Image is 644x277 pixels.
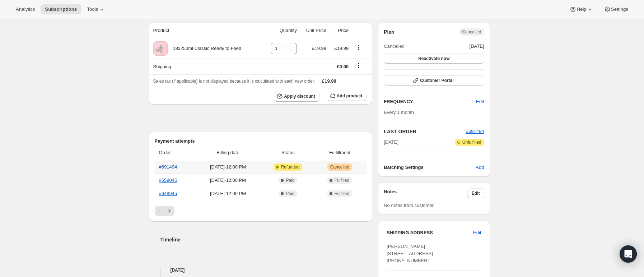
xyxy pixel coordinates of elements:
[322,78,336,84] span: £19.99
[334,46,349,51] span: £19.99
[41,4,81,14] button: Subscriptions
[384,75,484,86] button: Customer Portal
[153,79,315,84] span: Sales tax (if applicable) is not displayed because it is calculated with each new order.
[384,188,467,198] h3: Notes
[384,164,476,171] h6: Batching Settings
[337,64,349,69] span: £0.00
[149,267,373,274] h4: [DATE]
[87,6,98,12] span: Tools
[317,149,362,156] span: Fulfillment
[286,177,294,183] span: Paid
[469,227,485,239] button: Edit
[476,98,484,105] span: Edit
[337,93,362,99] span: Add product
[263,149,313,156] span: Status
[11,4,39,14] button: Analytics
[420,78,453,83] span: Customer Portal
[281,164,299,170] span: Refunded
[384,54,484,64] button: Reactivate now
[384,28,395,36] h2: Plan
[149,59,263,74] th: Shipping
[155,145,195,161] th: Order
[620,245,637,263] div: Open Intercom Messenger
[384,128,466,135] h2: LAST ORDER
[476,164,484,171] span: Add
[197,190,259,197] span: [DATE] · 12:00 PM
[284,93,315,99] span: Apply discount
[353,62,364,70] button: Shipping actions
[330,164,349,170] span: Cancelled
[473,229,481,236] span: Edit
[149,23,263,38] th: Product
[328,23,351,38] th: Price
[611,6,628,12] span: Settings
[470,43,484,50] span: [DATE]
[197,177,259,184] span: [DATE] · 12:00 PM
[467,188,484,198] button: Edit
[462,29,481,35] span: Cancelled
[312,46,326,51] span: £19.99
[384,98,476,105] h2: FREQUENCY
[164,206,174,216] button: Next
[384,110,414,115] span: Every 1 month
[335,191,349,197] span: Fulfilled
[387,244,433,263] span: [PERSON_NAME] [STREET_ADDRESS] [PHONE_NUMBER]
[262,23,299,38] th: Quantity
[83,4,109,14] button: Tools
[384,43,405,50] span: Cancelled
[159,164,177,170] a: #691494
[159,191,177,196] a: #648945
[387,229,473,236] h3: SHIPPING ADDRESS
[299,23,328,38] th: Unit Price
[384,203,434,208] span: No notes from customer
[418,56,449,61] span: Reactivate now
[471,162,488,173] button: Add
[599,4,633,14] button: Settings
[577,6,586,12] span: Help
[335,177,349,183] span: Fulfilled
[45,6,77,12] span: Subscriptions
[286,191,294,197] span: Paid
[153,41,168,56] img: product img
[462,139,481,145] span: Unfulfilled
[160,236,373,243] h2: Timeline
[197,163,259,171] span: [DATE] · 12:00 PM
[384,139,398,146] span: [DATE]
[16,6,35,12] span: Analytics
[466,128,484,135] button: #691494
[327,91,367,101] button: Add product
[466,129,484,134] a: #691494
[159,177,177,183] a: #659045
[472,96,488,107] button: Edit
[197,149,259,156] span: Billing date
[353,44,364,52] button: Product actions
[274,91,319,102] button: Apply discount
[155,206,367,216] nav: Pagination
[472,190,480,196] span: Edit
[155,138,367,145] h2: Payment attempts
[565,4,598,14] button: Help
[168,45,242,52] div: 18x250ml Classic Ready to Feed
